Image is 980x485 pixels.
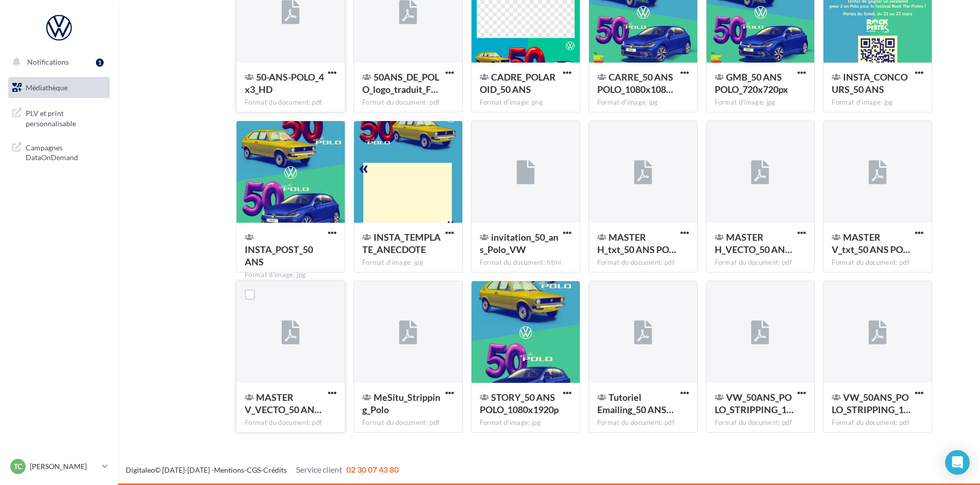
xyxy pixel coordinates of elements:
[26,141,106,163] span: Campagnes DataOnDemand
[597,392,674,415] span: Tutoriel Emailing_50 ANS POLO
[126,465,399,474] span: © [DATE]-[DATE] - - -
[362,71,439,95] span: 50ANS_DE_POLO_logo_traduit_FR_noir
[27,57,69,66] span: Notifications
[6,51,108,73] button: Notifications 1
[832,71,908,95] span: INSTA_CONCOURS_50 ANS
[832,98,924,107] div: Format d'image: jpg
[362,231,441,255] span: INSTA_TEMPLATE_ANECDOTE
[14,461,22,472] span: TC
[832,418,924,428] div: Format du document: pdf
[480,98,572,107] div: Format d'image: png
[247,465,261,474] a: CGS
[832,231,910,255] span: MASTER V_txt_50 ANS POLO.
[480,71,556,95] span: CADRE_POLAROID_50 ANS
[26,83,68,92] span: Médiathèque
[362,392,440,415] span: MeSitu_Stripping_Polo
[715,258,807,267] div: Format du document: pdf
[597,418,689,428] div: Format du document: pdf
[245,418,337,428] div: Format du document: pdf
[362,98,454,107] div: Format du document: pdf
[480,231,558,255] span: invitation_50_ans_Polo_VW
[480,258,572,267] div: Format du document: html
[245,98,337,107] div: Format du document: pdf
[346,464,399,474] span: 02 30 07 43 80
[715,231,792,255] span: MASTER H_VECTO_50 ANS POLO.
[8,457,110,476] a: TC [PERSON_NAME]
[597,98,689,107] div: Format d'image: jpg
[6,137,112,167] a: Campagnes DataOnDemand
[832,258,924,267] div: Format du document: pdf
[245,244,313,267] span: INSTA_POST_50 ANS
[480,418,572,428] div: Format d'image: jpg
[597,258,689,267] div: Format du document: pdf
[245,392,322,415] span: MASTER V_VECTO_50 ANS POLO.
[245,71,324,95] span: 50-ANS-POLO_4x3_HD
[245,270,337,280] div: Format d'image: jpg
[597,71,673,95] span: CARRE_50 ANS POLO_1080x1080px
[96,59,104,67] div: 1
[6,77,112,99] a: Médiathèque
[945,450,970,475] div: Open Intercom Messenger
[126,465,155,474] a: Digitaleo
[214,465,244,474] a: Mentions
[362,258,454,267] div: Format d'image: jpg
[296,464,342,474] span: Service client
[26,106,106,128] span: PLV et print personnalisable
[715,418,807,428] div: Format du document: pdf
[832,392,911,415] span: VW_50ANS_POLO_STRIPPING_10000X400mm_Noir_HD
[715,392,794,415] span: VW_50ANS_POLO_STRIPPING_10000X400mm_Blc_HD
[263,465,287,474] a: Crédits
[715,71,788,95] span: GMB_50 ANS POLO_720x720px
[597,231,676,255] span: MASTER H_txt_50 ANS POLO
[480,392,559,415] span: STORY_50 ANS POLO_1080x1920p
[30,461,98,472] p: [PERSON_NAME]
[715,98,807,107] div: Format d'image: jpg
[362,418,454,428] div: Format du document: pdf
[6,102,112,132] a: PLV et print personnalisable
